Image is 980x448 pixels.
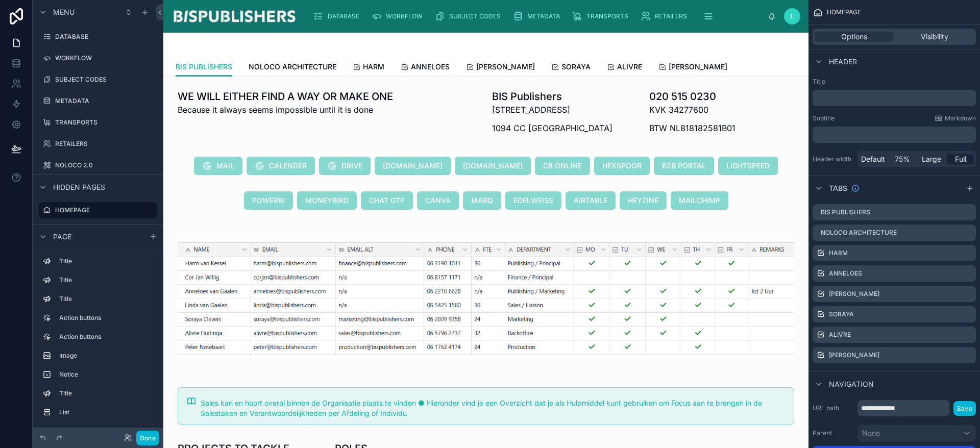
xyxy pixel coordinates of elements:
label: WORKFLOW [55,54,155,62]
label: Action buttons [59,333,153,341]
label: Subtitle [813,114,835,122]
label: Notice [59,370,153,379]
label: Title [813,78,976,86]
a: Markdown [935,114,976,122]
label: Parent [813,429,853,437]
span: HOMEPAGE [827,8,861,16]
span: DATABASE [328,12,359,20]
a: TRANSPORTS [569,7,635,26]
span: [PERSON_NAME] [476,62,535,72]
span: Menu [53,7,75,17]
label: BIS PUBLISHERS [821,208,870,216]
a: METADATA [510,7,567,26]
a: TRANSPORTS [39,114,157,131]
a: [PERSON_NAME] [466,58,535,78]
label: Title [59,295,153,303]
a: SUBJECT CODES [39,71,157,88]
button: None [857,425,976,442]
a: WORKFLOW [39,50,157,66]
label: METADATA [55,97,155,105]
span: NOLOCO ARCHITECTURE [249,62,336,72]
label: ALIVRE [829,331,851,339]
span: WORKFLOW [386,12,423,20]
span: METADATA [527,12,560,20]
a: SUBJECT CODES [432,7,508,26]
div: scrollable content [305,5,768,28]
span: Header [829,57,857,67]
a: HOMEPAGE [39,202,157,218]
span: ANNELOES [411,62,450,72]
a: NOLOCO 2.0 [39,157,157,173]
span: TRANSPORTS [586,12,628,20]
label: Image [59,352,153,360]
label: RETAILERS [55,140,155,148]
div: scrollable content [813,90,976,106]
span: BIS PUBLISHERS [176,62,232,72]
span: Large [922,154,941,164]
a: BIS PUBLISHERS [176,58,232,77]
label: [PERSON_NAME] [829,351,879,359]
label: HARM [829,249,848,257]
label: Title [59,276,153,284]
label: Title [59,389,153,397]
span: Navigation [829,379,874,389]
a: DATABASE [39,29,157,45]
span: L [791,12,794,20]
a: SORAYA [551,58,591,78]
a: MASTER DATABASE [39,222,157,239]
span: Hidden pages [53,182,105,192]
label: ANNELOES [829,269,862,278]
label: Header width [813,155,853,163]
span: Tabs [829,183,847,193]
div: scrollable content [33,248,163,428]
span: ALIVRE [617,62,642,72]
label: [PERSON_NAME] [829,290,879,298]
label: NOLOCO ARCHITECTURE [821,229,897,237]
span: Page [53,231,71,241]
a: WORKFLOW [369,7,430,26]
label: DATABASE [55,33,155,41]
span: Visibility [921,32,948,42]
span: SORAYA [561,62,591,72]
span: SUBJECT CODES [449,12,501,20]
div: scrollable content [813,127,976,143]
button: Done [136,431,159,445]
a: METADATA [39,93,157,109]
label: Action buttons [59,314,153,322]
span: RETAILERS [655,12,687,20]
label: List [59,408,153,416]
label: Title [59,257,153,265]
a: DATABASE [310,7,366,26]
label: TRANSPORTS [55,118,155,127]
label: URL path [813,404,853,412]
span: Full [955,154,966,164]
span: Markdown [945,114,976,122]
span: None [862,428,880,438]
a: ALIVRE [607,58,642,78]
img: App logo [171,8,297,24]
span: Default [861,154,885,164]
a: RETAILERS [638,7,694,26]
label: NOLOCO 2.0 [55,161,155,169]
span: [PERSON_NAME] [669,62,727,72]
span: Options [841,32,867,42]
span: 75% [895,154,910,164]
label: SUBJECT CODES [55,76,155,84]
label: SORAYA [829,310,854,318]
a: NOLOCO ARCHITECTURE [249,58,336,78]
a: [PERSON_NAME] [658,58,727,78]
a: HARM [353,58,384,78]
a: ANNELOES [401,58,450,78]
button: Save [953,401,976,416]
label: HOMEPAGE [55,206,151,214]
a: RETAILERS [39,136,157,152]
span: HARM [363,62,384,72]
